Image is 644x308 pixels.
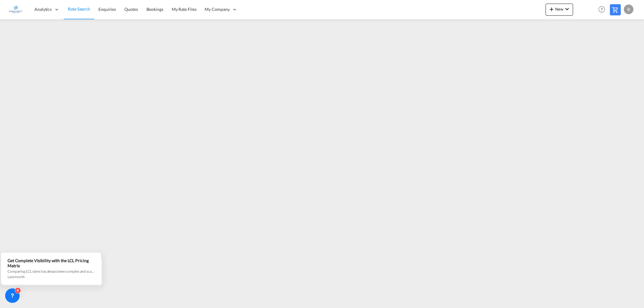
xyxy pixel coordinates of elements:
[548,7,571,11] span: New
[597,4,610,15] div: Help
[146,7,163,12] span: Bookings
[548,5,555,13] md-icon: icon-plus 400-fg
[546,4,573,16] button: icon-plus 400-fgNewicon-chevron-down
[68,6,90,11] span: Rate Search
[9,3,23,16] img: e1326340b7c511ef854e8d6a806141ad.jpg
[98,7,116,12] span: Enquiries
[597,4,607,14] span: Help
[124,7,138,12] span: Quotes
[34,6,52,12] span: Analytics
[205,6,229,12] span: My Company
[624,5,633,14] div: B
[172,7,197,12] span: My Rate Files
[563,5,571,13] md-icon: icon-chevron-down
